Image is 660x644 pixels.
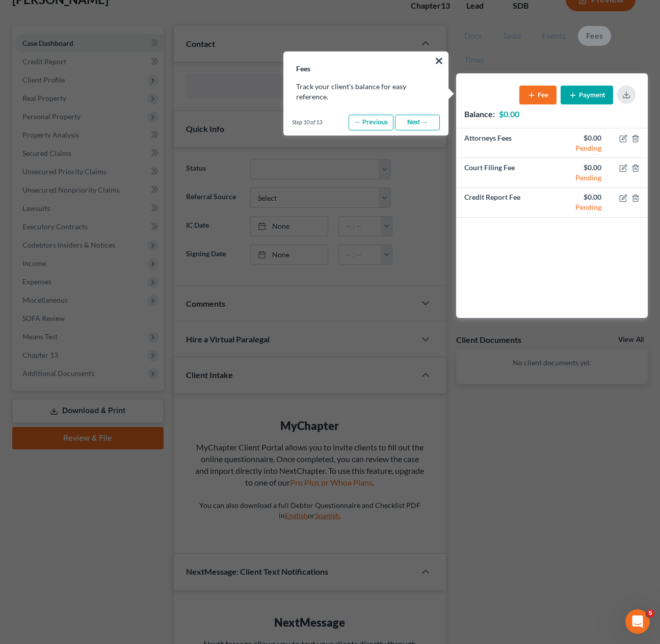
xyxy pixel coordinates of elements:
span: Step 10 of 13 [292,118,322,126]
button: Fee [519,86,557,104]
a: Next → [395,115,440,131]
iframe: Intercom live chat [625,609,650,634]
a: Fees [578,26,611,46]
div: Pending [560,143,601,153]
div: Pending [560,202,601,212]
p: Track your client's balance for easy reference. [296,82,436,102]
a: Tasks [494,26,530,46]
strong: Balance: [464,109,495,119]
span: 5 [646,609,654,618]
div: $0.00 [560,163,601,173]
strong: $0.00 [499,109,519,119]
a: ← Previous [349,115,393,131]
td: Credit Report Fee [456,187,552,217]
h3: Fees [284,52,448,73]
div: $0.00 [560,133,601,143]
a: Timer [456,50,493,70]
div: $0.00 [560,192,601,202]
button: Payment [561,86,613,104]
a: Events [534,26,574,46]
a: Docs [456,26,490,46]
td: Court Filing Fee [456,158,552,187]
div: Pending [560,173,601,183]
td: Attorneys Fees [456,128,552,158]
button: × [434,52,444,69]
